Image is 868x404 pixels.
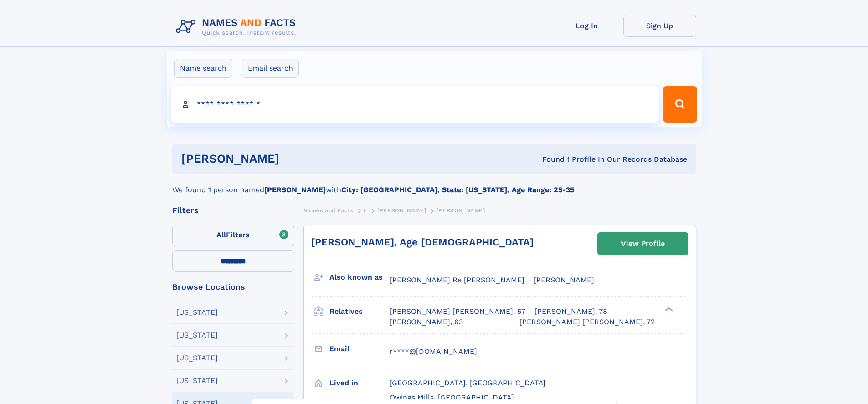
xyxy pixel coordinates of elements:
[176,354,218,362] div: [US_STATE]
[264,185,326,194] b: [PERSON_NAME]
[534,307,607,317] a: [PERSON_NAME], 78
[519,317,655,327] a: [PERSON_NAME] [PERSON_NAME], 72
[171,86,659,123] input: search input
[216,230,226,239] span: All
[663,307,673,312] div: ❯
[172,174,696,195] div: We found 1 person named with .
[174,59,232,78] label: Name search
[534,276,594,284] span: [PERSON_NAME]
[550,15,623,37] a: Log In
[172,206,294,215] div: Filters
[437,207,485,214] span: [PERSON_NAME]
[242,59,299,78] label: Email search
[176,309,218,316] div: [US_STATE]
[364,205,367,216] a: L
[172,15,303,39] img: Logo Names and Facts
[329,375,390,391] h3: Lived in
[176,377,218,384] div: [US_STATE]
[623,15,696,37] a: Sign Up
[377,207,426,214] span: [PERSON_NAME]
[172,225,294,246] label: Filters
[172,283,294,291] div: Browse Locations
[621,233,665,254] div: View Profile
[598,233,688,255] a: View Profile
[663,86,697,123] button: Search Button
[377,205,426,216] a: [PERSON_NAME]
[364,207,367,214] span: L
[181,153,411,164] h1: [PERSON_NAME]
[390,276,524,284] span: [PERSON_NAME] Re [PERSON_NAME]
[176,332,218,339] div: [US_STATE]
[341,185,574,194] b: City: [GEOGRAPHIC_DATA], State: [US_STATE], Age Range: 25-35
[329,270,390,285] h3: Also known as
[329,304,390,319] h3: Relatives
[390,378,546,387] span: [GEOGRAPHIC_DATA], [GEOGRAPHIC_DATA]
[411,154,687,164] div: Found 1 Profile In Our Records Database
[390,393,514,402] span: Owings Mills, [GEOGRAPHIC_DATA]
[303,205,354,216] a: Names and Facts
[390,307,525,317] a: [PERSON_NAME] [PERSON_NAME], 57
[390,317,463,327] a: [PERSON_NAME], 63
[311,236,534,248] a: [PERSON_NAME], Age [DEMOGRAPHIC_DATA]
[329,341,390,357] h3: Email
